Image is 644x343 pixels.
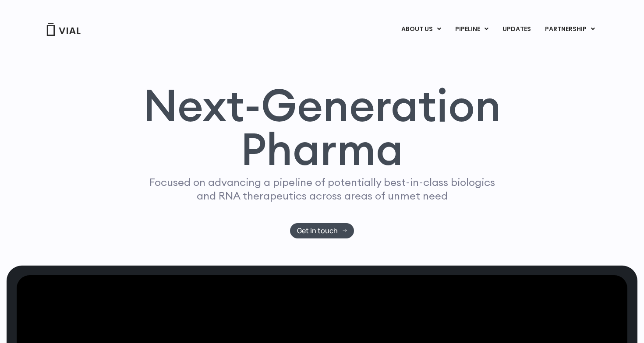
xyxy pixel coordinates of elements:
[538,22,602,37] a: PARTNERSHIPMenu Toggle
[145,175,499,203] p: Focused on advancing a pipeline of potentially best-in-class biologics and RNA therapeutics acros...
[448,22,495,37] a: PIPELINEMenu Toggle
[132,83,512,171] h1: Next-Generation Pharma
[46,23,81,36] img: Vial Logo
[495,22,538,37] a: UPDATES
[297,227,338,234] span: Get in touch
[394,22,448,37] a: ABOUT USMenu Toggle
[290,223,354,238] a: Get in touch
